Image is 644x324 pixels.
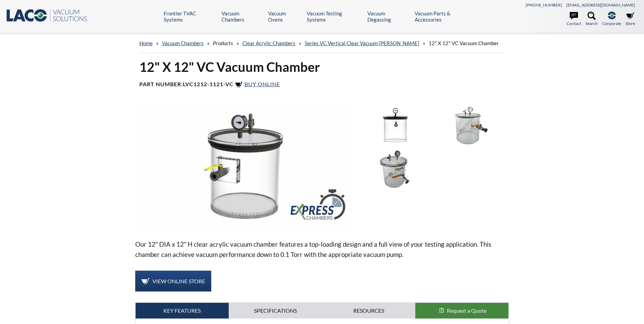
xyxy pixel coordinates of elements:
b: LVC1212-1121-VC [183,81,233,87]
span: 12" X 12" VC Vacuum Chamber [429,40,499,46]
img: LVC1212-1121-VC, top angled view [359,149,431,189]
img: LVC1212-1121-VC, front angled view [434,105,505,145]
a: Search [585,12,598,27]
p: Our 12" DIA x 12" H clear acrylic vacuum chamber features a top-loading design and a full view of... [135,239,509,260]
a: Series VC Vertical Clear Vacuum [PERSON_NAME] [305,40,419,46]
span: Products [213,40,233,46]
a: Contact [567,12,581,27]
span: Buy Online [244,81,280,87]
img: LVC1212-1121-VC, front view [359,105,431,145]
button: Request a Quote [415,303,508,319]
h1: 12" X 12" VC Vacuum Chamber [139,59,505,75]
a: Specifications [229,303,322,319]
a: Vacuum Chambers [222,10,263,23]
img: LVC1212-1121-VC Express Chamber, angled view [135,105,354,228]
a: Frontier TVAC Systems [164,10,216,23]
a: Buy Online [235,81,280,87]
a: [PHONE_NUMBER] [526,2,562,8]
a: Vacuum Parts & Accessories [415,10,478,23]
a: Vacuum Degassing [367,10,410,23]
h4: Part Number: [139,81,505,89]
a: home [139,40,153,46]
a: View Online Store [135,271,211,292]
span: View Online Store [152,278,205,284]
span: Request a Quote [447,307,487,314]
span: Corporate [602,20,621,27]
a: Vacuum Ovens [268,10,302,23]
a: Vacuum Testing Systems [307,10,362,23]
div: » » » » » [139,34,505,53]
a: Store [626,12,635,27]
a: Key Features [136,303,229,319]
a: [EMAIL_ADDRESS][DOMAIN_NAME] [566,2,635,8]
a: Clear Acrylic Chambers [242,40,295,46]
a: Vacuum Chambers [162,40,204,46]
a: Resources [322,303,415,319]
